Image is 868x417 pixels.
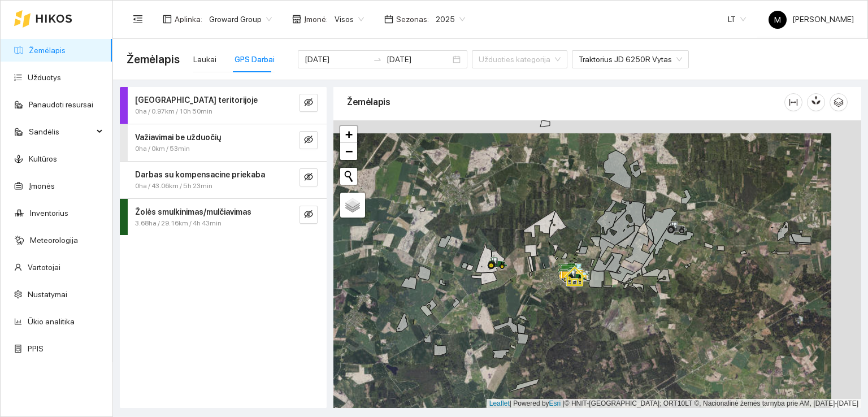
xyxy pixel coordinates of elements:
[29,100,93,109] a: Panaudoti resursai
[774,11,781,29] span: M
[579,51,682,68] span: Traktorius JD 6250R Vytas
[784,93,802,111] button: column-width
[487,399,861,409] div: | Powered by © HNIT-[GEOGRAPHIC_DATA]; ORT10LT ©, Nacionalinė žemės tarnyba prie AM, [DATE]-[DATE]
[340,193,365,218] a: Layers
[28,317,75,326] a: Ūkio analitika
[135,170,265,179] strong: Darbas su kompensacine priekaba
[135,95,258,105] strong: [GEOGRAPHIC_DATA] teritorijoje
[340,126,357,143] a: Zoom in
[300,168,318,186] button: eye-invisible
[29,120,93,143] span: Sandėlis
[135,207,251,216] strong: Žolės smulkinimas/mulčiavimas
[30,236,78,245] a: Meteorologija
[30,208,68,218] a: Inventorius
[373,55,382,64] span: to
[345,127,353,141] span: +
[209,11,272,28] span: Groward Group
[563,399,565,407] span: |
[29,154,57,163] a: Kultūros
[304,98,313,108] span: eye-invisible
[304,172,313,183] span: eye-invisible
[135,181,212,192] span: 0ha / 43.06km / 5h 23min
[133,14,143,24] span: menu-fold
[135,106,212,117] span: 0ha / 0.97km / 10h 50min
[304,13,328,25] span: Įmonė :
[175,13,202,25] span: Aplinka :
[29,181,55,190] a: Įmonės
[120,199,327,236] div: Žolės smulkinimas/mulčiavimas3.68ha / 29.16km / 4h 43mineye-invisible
[300,206,318,224] button: eye-invisible
[300,94,318,112] button: eye-invisible
[28,73,61,82] a: Užduotys
[335,11,364,28] span: Visos
[127,8,149,31] button: menu-fold
[120,87,327,124] div: [GEOGRAPHIC_DATA] teritorijoje0ha / 0.97km / 10h 50mineye-invisible
[384,15,393,24] span: calendar
[340,143,357,160] a: Zoom out
[769,15,854,24] span: [PERSON_NAME]
[135,133,221,142] strong: Važiavimai be užduočių
[300,131,318,149] button: eye-invisible
[135,218,222,229] span: 3.68ha / 29.16km / 4h 43min
[292,15,301,24] span: shop
[193,53,216,66] div: Laukai
[28,263,60,272] a: Vartotojai
[235,53,275,66] div: GPS Darbai
[785,98,802,107] span: column-width
[120,124,327,161] div: Važiavimai be užduočių0ha / 0km / 53mineye-invisible
[549,399,561,407] a: Esri
[135,144,190,154] span: 0ha / 0km / 53min
[340,168,357,185] button: Initiate a new search
[28,290,67,299] a: Nustatymai
[28,344,44,353] a: PPIS
[163,15,172,24] span: layout
[304,135,313,146] span: eye-invisible
[489,399,510,407] a: Leaflet
[373,55,382,64] span: swap-right
[396,13,429,25] span: Sezonas :
[29,46,66,55] a: Žemėlapis
[728,11,746,28] span: LT
[345,144,353,158] span: −
[347,86,784,118] div: Žemėlapis
[436,11,465,28] span: 2025
[304,210,313,220] span: eye-invisible
[127,50,180,68] span: Žemėlapis
[305,53,368,66] input: Pradžios data
[387,53,450,66] input: Pabaigos data
[120,162,327,198] div: Darbas su kompensacine priekaba0ha / 43.06km / 5h 23mineye-invisible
